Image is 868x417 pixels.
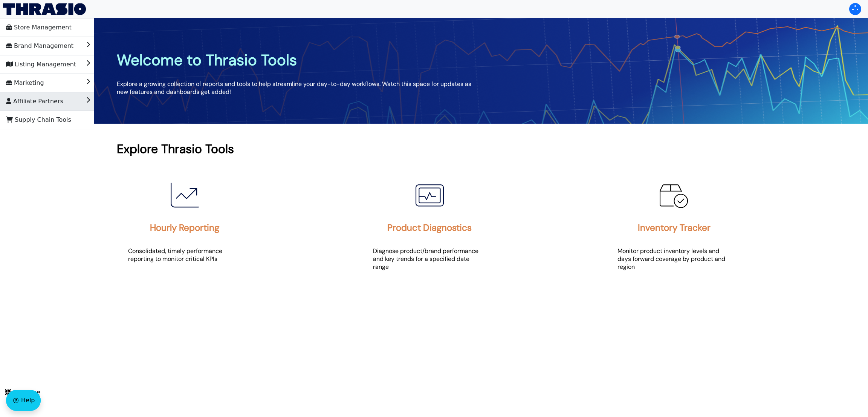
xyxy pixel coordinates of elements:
[6,58,76,71] span: Listing Management
[362,165,605,288] a: Product Diagnostics IconProduct DiagnosticsDiagnose product/brand performance and key trends for ...
[6,390,41,411] button: Help floatingactionbutton
[387,222,472,233] h2: Product Diagnostics
[128,247,241,263] p: Consolidated, timely performance reporting to monitor critical KPIs
[117,165,360,280] a: Hourly Reporting IconHourly ReportingConsolidated, timely performance reporting to monitor critic...
[21,396,35,405] span: Help
[6,40,73,52] span: Brand Management
[411,176,448,214] img: Product Diagnostics Icon
[655,176,693,214] img: Inventory Tracker Icon
[3,3,86,15] img: Thrasio Logo
[117,80,481,96] p: Explore a growing collection of reports and tools to help streamline your day-to-day workflows. W...
[6,95,63,107] span: Affiliate Partners
[150,222,219,233] h2: Hourly Reporting
[373,247,486,271] p: Diagnose product/brand performance and key trends for a specified date range
[166,176,203,214] img: Hourly Reporting Icon
[638,222,711,233] h2: Inventory Tracker
[5,388,40,397] span: Collapse
[617,247,730,271] p: Monitor product inventory levels and days forward coverage by product and region
[6,77,44,89] span: Marketing
[117,141,845,157] h1: Explore Thrasio Tools
[606,165,849,288] a: Inventory Tracker IconInventory TrackerMonitor product inventory levels and days forward coverage...
[6,114,71,126] span: Supply Chain Tools
[6,21,72,34] span: Store Management
[117,50,481,70] h1: Welcome to Thrasio Tools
